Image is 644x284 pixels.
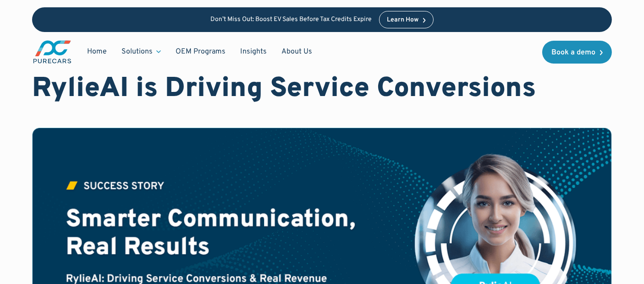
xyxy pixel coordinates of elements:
[80,43,114,60] a: Home
[168,43,233,60] a: OEM Programs
[32,40,612,106] h1: Smarter Conversations, Real Revenue: How RylieAI is Driving Service Conversions
[379,11,434,28] a: Learn How
[121,47,153,57] div: Solutions
[551,49,595,56] div: Book a demo
[210,16,372,24] p: Don’t Miss Out: Boost EV Sales Before Tax Credits Expire
[274,43,319,60] a: About Us
[114,43,168,60] div: Solutions
[387,17,418,23] div: Learn How
[233,43,274,60] a: Insights
[32,39,72,64] img: purecars logo
[542,41,612,64] a: Book a demo
[32,39,72,64] a: main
